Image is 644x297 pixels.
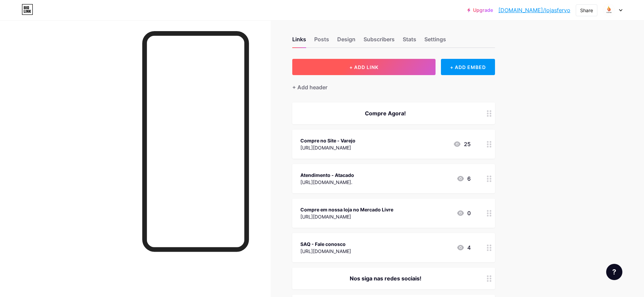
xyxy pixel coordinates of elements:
[602,4,615,17] img: Fervo
[292,59,436,75] button: + ADD LINK
[456,244,471,252] div: 4
[314,35,329,47] div: Posts
[300,137,355,144] div: Compre no Site - Varejo
[300,172,354,179] div: Atendimento - Atacado
[498,6,570,14] a: [DOMAIN_NAME]/lojasfervo
[403,35,416,47] div: Stats
[300,274,471,282] div: Nos siga nas redes sociais!
[349,64,378,70] span: + ADD LINK
[337,35,355,47] div: Design
[424,35,446,47] div: Settings
[580,7,593,14] div: Share
[453,140,471,148] div: 25
[364,35,395,47] div: Subscribers
[300,109,471,117] div: Compre Agora!
[292,83,327,91] div: + Add header
[456,175,471,183] div: 6
[300,206,393,213] div: Compre em nossa loja no Mercado Livre
[441,59,495,75] div: + ADD EMBED
[300,248,351,255] div: [URL][DOMAIN_NAME]
[292,35,306,47] div: Links
[300,144,355,151] div: [URL][DOMAIN_NAME]
[300,179,354,186] div: [URL][DOMAIN_NAME].
[467,7,493,13] a: Upgrade
[300,241,351,248] div: SAQ - Fale conosco
[300,213,393,220] div: [URL][DOMAIN_NAME]
[456,209,471,217] div: 0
